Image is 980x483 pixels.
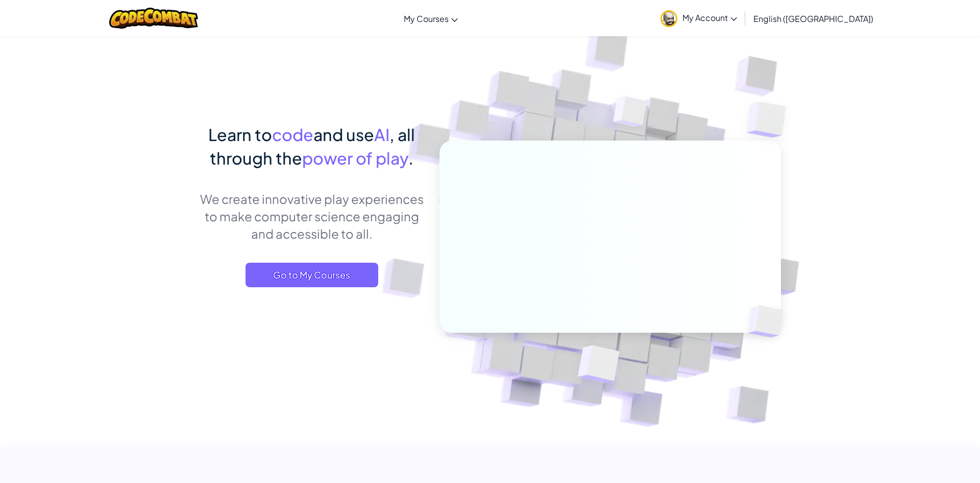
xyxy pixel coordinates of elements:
[399,5,463,32] a: My Courses
[208,124,272,145] span: Learn to
[374,124,389,145] span: AI
[246,263,378,287] a: Go to My Courses
[726,77,815,163] img: Overlap cubes
[408,148,413,168] span: .
[272,124,313,145] span: code
[655,2,742,34] a: My Account
[199,190,424,242] p: We create innovative play experiences to make computer science engaging and accessible to all.
[753,13,873,24] span: English ([GEOGRAPHIC_DATA])
[553,324,644,408] img: Overlap cubes
[109,8,199,29] img: CodeCombat logo
[302,148,408,168] span: power of play
[594,76,668,152] img: Overlap cubes
[404,13,449,24] span: My Courses
[682,12,737,23] span: My Account
[313,124,374,145] span: and use
[748,5,878,32] a: English ([GEOGRAPHIC_DATA])
[660,10,677,27] img: avatar
[731,284,807,359] img: Overlap cubes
